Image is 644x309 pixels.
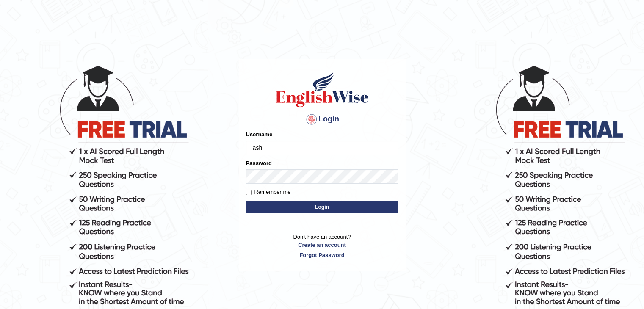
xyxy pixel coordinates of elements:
label: Password [246,159,272,167]
p: Don't have an account? [246,233,398,259]
input: Remember me [246,190,252,195]
a: Create an account [246,241,398,249]
img: Logo of English Wise sign in for intelligent practice with AI [274,70,370,108]
button: Login [246,201,398,213]
label: Username [246,130,273,138]
label: Remember me [246,188,291,196]
h4: Login [246,113,398,126]
a: Forgot Password [246,251,398,259]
